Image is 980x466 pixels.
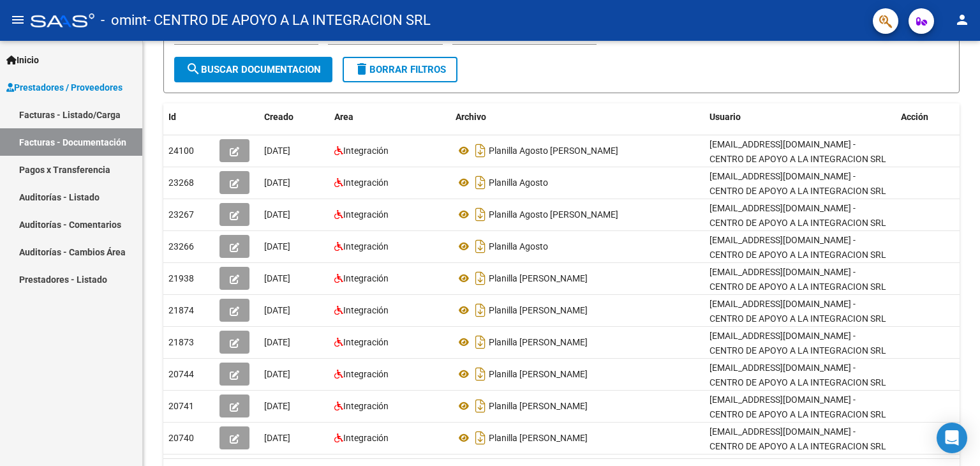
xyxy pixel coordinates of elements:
[354,64,446,75] span: Borrar Filtros
[264,112,293,122] span: Creado
[456,112,486,122] span: Archivo
[101,6,147,34] span: - omint
[264,401,290,411] span: [DATE]
[472,396,489,416] i: Descargar documento
[472,140,489,161] i: Descargar documento
[168,369,194,379] span: 20744
[174,57,332,82] button: Buscar Documentacion
[472,236,489,257] i: Descargar documento
[709,112,741,122] span: Usuario
[954,12,970,27] mat-icon: person
[303,29,318,43] button: Open calendar
[896,103,960,131] datatable-header-cell: Acción
[168,433,194,443] span: 20740
[168,401,194,411] span: 20741
[163,103,214,131] datatable-header-cell: Id
[259,103,329,131] datatable-header-cell: Creado
[489,401,588,411] span: Planilla [PERSON_NAME]
[10,12,26,27] mat-icon: menu
[472,300,489,320] i: Descargar documento
[147,6,431,34] span: - CENTRO DE APOYO A LA INTEGRACION SRL
[472,428,489,448] i: Descargar documento
[709,331,886,356] span: [EMAIL_ADDRESS][DOMAIN_NAME] - CENTRO DE APOYO A LA INTEGRACION SRL
[343,305,389,315] span: Integración
[264,369,290,379] span: [DATE]
[334,112,353,122] span: Area
[168,337,194,347] span: 21873
[343,337,389,347] span: Integración
[264,209,290,220] span: [DATE]
[709,426,886,451] span: [EMAIL_ADDRESS][DOMAIN_NAME] - CENTRO DE APOYO A LA INTEGRACION SRL
[168,209,194,220] span: 23267
[343,177,389,188] span: Integración
[450,103,704,131] datatable-header-cell: Archivo
[343,433,389,443] span: Integración
[489,305,588,315] span: Planilla [PERSON_NAME]
[6,53,39,67] span: Inicio
[709,395,886,419] span: [EMAIL_ADDRESS][DOMAIN_NAME] - CENTRO DE APOYO A LA INTEGRACION SRL
[489,273,588,283] span: Planilla [PERSON_NAME]
[264,241,290,252] span: [DATE]
[329,103,450,131] datatable-header-cell: Area
[343,401,389,411] span: Integración
[343,146,389,156] span: Integración
[709,267,886,292] span: [EMAIL_ADDRESS][DOMAIN_NAME] - CENTRO DE APOYO A LA INTEGRACION SRL
[709,299,886,324] span: [EMAIL_ADDRESS][DOMAIN_NAME] - CENTRO DE APOYO A LA INTEGRACION SRL
[264,305,290,315] span: [DATE]
[264,177,290,188] span: [DATE]
[709,171,886,196] span: [EMAIL_ADDRESS][DOMAIN_NAME] - CENTRO DE APOYO A LA INTEGRACION SRL
[901,112,928,122] span: Acción
[186,61,201,77] mat-icon: search
[6,80,122,94] span: Prestadores / Proveedores
[264,273,290,283] span: [DATE]
[168,273,194,283] span: 21938
[937,423,967,453] div: Open Intercom Messenger
[489,337,588,347] span: Planilla [PERSON_NAME]
[343,209,389,220] span: Integración
[489,433,588,443] span: Planilla [PERSON_NAME]
[472,268,489,289] i: Descargar documento
[264,146,290,156] span: [DATE]
[354,61,369,77] mat-icon: delete
[168,305,194,315] span: 21874
[709,139,886,164] span: [EMAIL_ADDRESS][DOMAIN_NAME] - CENTRO DE APOYO A LA INTEGRACION SRL
[264,337,290,347] span: [DATE]
[343,369,389,379] span: Integración
[472,204,489,225] i: Descargar documento
[168,112,176,122] span: Id
[489,241,548,252] span: Planilla Agosto
[709,235,886,260] span: [EMAIL_ADDRESS][DOMAIN_NAME] - CENTRO DE APOYO A LA INTEGRACION SRL
[168,241,194,252] span: 23266
[343,273,389,283] span: Integración
[168,146,194,156] span: 24100
[489,177,548,188] span: Planilla Agosto
[472,332,489,352] i: Descargar documento
[709,363,886,387] span: [EMAIL_ADDRESS][DOMAIN_NAME] - CENTRO DE APOYO A LA INTEGRACION SRL
[168,177,194,188] span: 23268
[709,203,886,228] span: [EMAIL_ADDRESS][DOMAIN_NAME] - CENTRO DE APOYO A LA INTEGRACION SRL
[343,57,457,82] button: Borrar Filtros
[264,433,290,443] span: [DATE]
[704,103,896,131] datatable-header-cell: Usuario
[489,369,588,379] span: Planilla [PERSON_NAME]
[186,64,321,75] span: Buscar Documentacion
[489,146,618,156] span: Planilla Agosto [PERSON_NAME]
[489,209,618,220] span: Planilla Agosto [PERSON_NAME]
[472,172,489,193] i: Descargar documento
[472,364,489,384] i: Descargar documento
[343,241,389,252] span: Integración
